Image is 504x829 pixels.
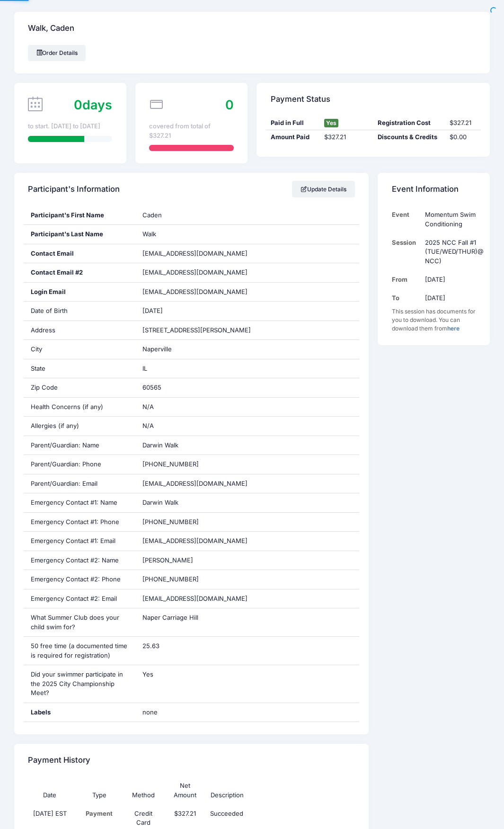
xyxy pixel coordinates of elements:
[392,307,476,333] div: This session has documents for you to download. You can download them from
[142,307,163,314] span: [DATE]
[24,263,136,282] div: Contact Email #2
[142,383,161,391] span: 60565
[142,441,178,449] span: Darwin Walk
[142,326,251,334] span: [STREET_ADDRESS][PERSON_NAME]
[28,747,90,774] h4: Payment History
[24,608,136,636] div: What Summer Club does your child swim for?
[24,417,136,436] div: Allergies (if any)
[142,595,248,602] span: [EMAIL_ADDRESS][DOMAIN_NAME]
[142,345,172,353] span: Naperville
[24,283,136,302] div: Login Email
[142,211,162,219] span: Caden
[266,118,319,128] div: Paid in Full
[392,289,421,307] td: To
[74,97,82,112] span: 0
[28,15,74,42] h4: Walk, Caden
[142,268,261,277] span: [EMAIL_ADDRESS][DOMAIN_NAME]
[142,460,199,468] span: [PHONE_NUMBER]
[24,493,136,512] div: Emergency Contact #1: Name
[24,474,136,493] div: Parent/Guardian: Email
[271,86,330,113] h4: Payment Status
[142,250,248,257] span: [EMAIL_ADDRESS][DOMAIN_NAME]
[142,480,248,487] span: [EMAIL_ADDRESS][DOMAIN_NAME]
[142,708,261,717] span: none
[149,122,233,140] div: covered from total of $327.21
[24,302,136,321] div: Date of Birth
[142,614,198,621] span: Naper Carriage Hill
[142,575,199,583] span: [PHONE_NUMBER]
[24,589,136,608] div: Emergency Contact #2: Email
[74,95,112,114] div: days
[76,777,123,805] th: Type
[24,321,136,340] div: Address
[142,403,154,410] span: N/A
[24,436,136,455] div: Parent/Guardian: Name
[142,556,193,564] span: [PERSON_NAME]
[24,455,136,474] div: Parent/Guardian: Phone
[24,665,136,703] div: Did your swimmer participate in the 2025 City Championship Meet?
[142,365,147,372] span: IL
[28,122,112,131] div: to start. [DATE] to [DATE]
[24,532,136,551] div: Emergency Contact #1: Email
[24,570,136,589] div: Emergency Contact #2: Phone
[123,777,165,805] th: Method
[142,537,248,544] span: [EMAIL_ADDRESS][DOMAIN_NAME]
[24,340,136,359] div: City
[324,119,338,127] span: Yes
[420,289,484,307] td: [DATE]
[142,670,153,678] span: Yes
[445,133,481,142] div: $0.00
[24,378,136,397] div: Zip Code
[24,637,136,665] div: 50 free time (a documented time is required for registration)
[142,518,199,526] span: [PHONE_NUMBER]
[24,398,136,417] div: Health Concerns (if any)
[24,244,136,263] div: Contact Email
[392,206,421,234] td: Event
[392,270,421,289] td: From
[266,133,319,142] div: Amount Paid
[24,206,136,225] div: Participant's First Name
[447,325,460,332] a: here
[24,703,136,722] div: Labels
[24,225,136,244] div: Participant's Last Name
[24,359,136,378] div: State
[142,499,178,506] span: Darwin Walk
[28,777,76,805] th: Date
[445,118,481,128] div: $327.21
[420,206,484,234] td: Momentum Swim Conditioning
[142,642,159,650] span: 25.63
[392,176,459,203] h4: Event Information
[28,45,86,61] a: Order Details
[292,181,355,197] a: Update Details
[142,422,154,429] span: N/A
[164,777,206,805] th: Net Amount
[28,176,120,203] h4: Participant's Information
[420,270,484,289] td: [DATE]
[142,230,156,238] span: Walk
[142,287,261,297] span: [EMAIL_ADDRESS][DOMAIN_NAME]
[373,118,445,128] div: Registration Cost
[392,233,421,270] td: Session
[319,133,373,142] div: $327.21
[225,97,234,112] span: 0
[373,133,445,142] div: Discounts & Credits
[24,513,136,532] div: Emergency Contact #1: Phone
[206,777,318,805] th: Description
[420,233,484,270] td: 2025 NCC Fall #1 (TUE/WED/THUR)@ NCC)
[24,551,136,570] div: Emergency Contact #2: Name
